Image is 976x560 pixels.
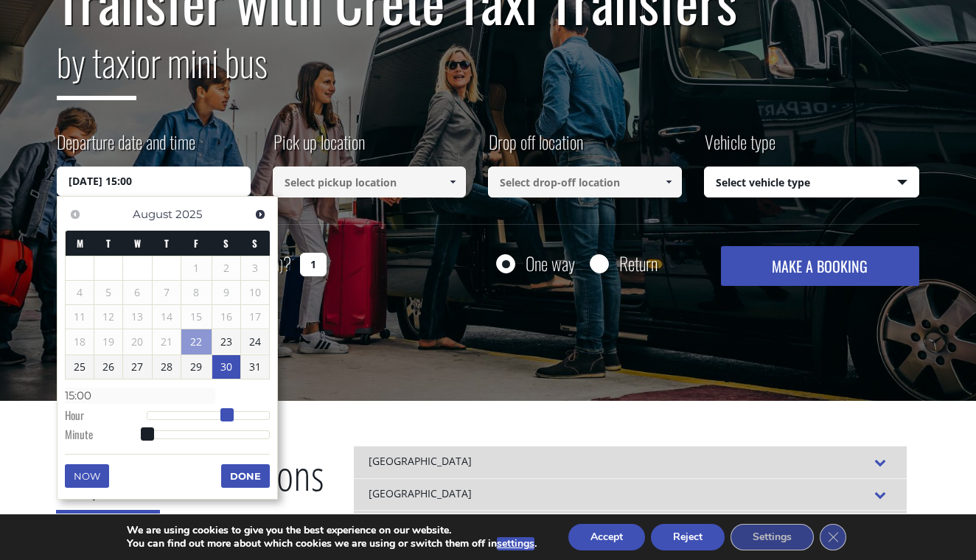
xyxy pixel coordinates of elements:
[820,524,846,550] button: Close GDPR Cookie Banner
[153,330,181,354] span: 21
[153,305,181,329] span: 14
[175,207,202,221] span: 2025
[221,464,270,488] button: Done
[123,305,151,329] span: 13
[241,305,269,329] span: 17
[619,254,658,273] label: Return
[705,167,919,198] span: Select vehicle type
[94,281,122,304] span: 5
[441,167,465,197] a: Show All Items
[254,209,266,220] span: Next
[212,330,240,354] a: 23
[241,281,269,304] span: 10
[56,447,160,514] span: Popular
[66,281,94,304] span: 4
[66,355,94,379] a: 25
[488,167,682,197] input: Select drop-off location
[77,236,83,251] span: Monday
[250,204,270,224] a: Next
[212,256,240,280] span: 2
[212,355,240,379] a: 30
[181,256,212,280] span: 1
[526,254,575,273] label: One way
[241,256,269,280] span: 3
[568,524,645,550] button: Accept
[252,236,257,251] span: Sunday
[704,129,775,167] label: Vehicle type
[241,355,269,379] a: 31
[223,236,229,251] span: Saturday
[134,236,141,251] span: Wednesday
[181,329,212,354] a: 22
[57,129,195,167] label: Departure date and time
[488,129,583,167] label: Drop off location
[66,305,94,329] span: 11
[127,537,537,550] p: You can find out more about which cookies we are using or switch them off in .
[56,446,324,525] h2: Destinations
[57,34,136,100] span: by taxi
[212,305,240,329] span: 16
[65,464,109,488] button: Now
[354,510,907,542] div: [GEOGRAPHIC_DATA] ([GEOGRAPHIC_DATA], [GEOGRAPHIC_DATA])
[106,236,111,251] span: Tuesday
[94,330,122,354] span: 19
[65,407,147,427] dt: Hour
[164,236,169,251] span: Thursday
[181,355,212,379] a: 29
[194,236,198,251] span: Friday
[69,209,81,220] span: Previous
[153,355,181,379] a: 28
[656,167,680,197] a: Show All Items
[181,281,212,304] span: 8
[731,524,814,550] button: Settings
[212,281,240,304] span: 9
[133,207,172,221] span: August
[65,427,147,446] dt: Minute
[123,281,151,304] span: 6
[57,32,919,111] h2: or mini bus
[651,524,725,550] button: Reject
[273,129,365,167] label: Pick up location
[181,305,212,329] span: 15
[66,330,94,354] span: 18
[94,355,122,379] a: 26
[123,330,151,354] span: 20
[273,167,467,197] input: Select pickup location
[721,246,919,286] button: MAKE A BOOKING
[153,281,181,304] span: 7
[65,204,85,224] a: Previous
[354,446,907,478] div: [GEOGRAPHIC_DATA]
[354,478,907,511] div: [GEOGRAPHIC_DATA]
[127,524,537,537] p: We are using cookies to give you the best experience on our website.
[241,330,269,354] a: 24
[123,355,151,379] a: 27
[94,305,122,329] span: 12
[497,537,534,550] button: settings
